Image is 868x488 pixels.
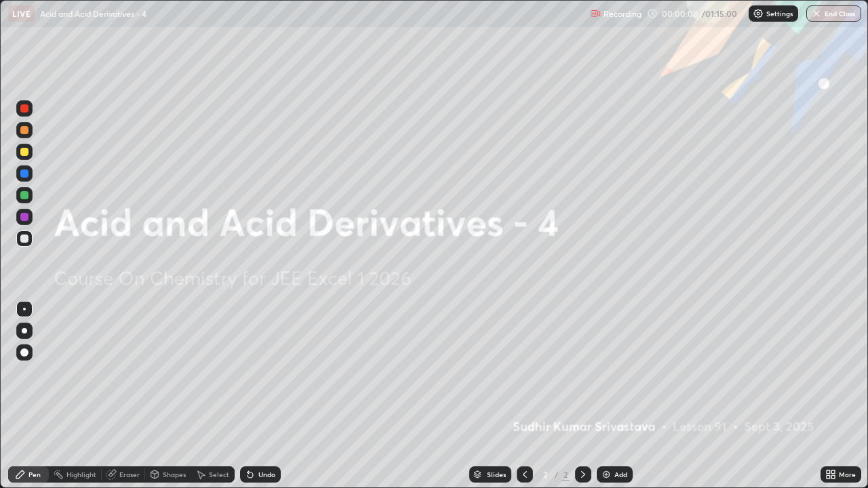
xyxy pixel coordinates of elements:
img: recording.375f2c34.svg [590,8,601,19]
div: 2 [561,468,570,481]
button: End Class [806,5,861,22]
img: end-class-cross [811,8,822,19]
p: LIVE [12,8,31,19]
p: Settings [766,10,793,17]
div: 2 [538,470,552,479]
div: More [839,471,856,478]
div: Undo [258,471,275,478]
p: Recording [604,9,642,19]
img: add-slide-button [601,469,612,480]
p: Acid and Acid Derivatives - 4 [40,8,146,19]
div: Eraser [119,471,140,478]
div: Slides [487,471,506,478]
div: Add [614,471,627,478]
div: Shapes [163,471,186,478]
div: Pen [28,471,41,478]
img: class-settings-icons [753,8,764,19]
div: / [555,470,559,479]
div: Highlight [66,471,96,478]
div: Select [209,471,229,478]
